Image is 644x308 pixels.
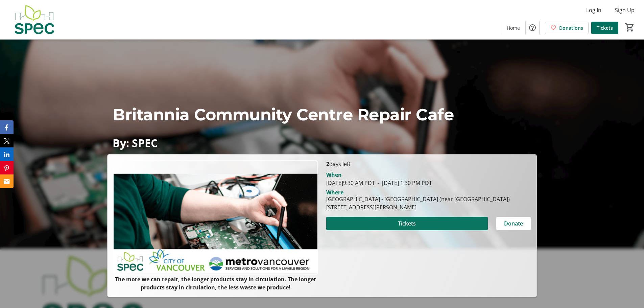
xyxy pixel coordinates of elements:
[545,22,589,34] a: Donations
[559,24,583,31] span: Donations
[326,160,329,168] span: 2
[375,179,382,187] span: -
[615,6,635,14] span: Sign Up
[597,24,613,31] span: Tickets
[375,179,432,187] span: [DATE] 1:30 PM PDT
[113,137,531,149] p: By: SPEC
[115,276,316,291] strong: The more we can repair, the longer products stay in circulation. The longer products stay in circ...
[581,5,607,16] button: Log In
[326,171,342,179] div: When
[624,21,636,33] button: Cart
[398,219,416,228] span: Tickets
[526,21,539,34] button: Help
[591,22,618,34] a: Tickets
[326,217,488,230] button: Tickets
[586,6,601,14] span: Log In
[507,24,520,31] span: Home
[326,190,343,195] div: Where
[326,160,531,168] p: days left
[610,5,640,16] button: Sign Up
[4,3,64,37] img: SPEC's Logo
[504,219,523,228] span: Donate
[326,203,510,211] div: [STREET_ADDRESS][PERSON_NAME]
[113,160,318,275] img: Campaign CTA Media Photo
[326,195,510,203] div: [GEOGRAPHIC_DATA] - [GEOGRAPHIC_DATA] (near [GEOGRAPHIC_DATA])
[496,217,531,230] button: Donate
[501,22,525,34] a: Home
[326,179,375,187] span: [DATE] 9:30 AM PDT
[113,105,454,124] sup: Britannia Community Centre Repair Cafe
